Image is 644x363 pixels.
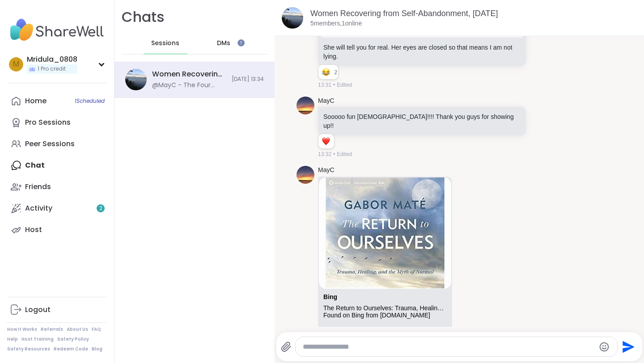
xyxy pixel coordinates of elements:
[333,81,335,89] span: •
[54,346,88,352] a: Redeem Code
[303,342,595,351] textarea: Type your message
[27,55,77,64] div: Mridula_0808
[323,293,337,300] a: Attachment
[7,219,107,241] a: Host
[25,305,51,315] div: Logout
[25,96,47,106] div: Home
[318,166,335,175] a: MayC
[99,205,102,212] span: 2
[25,203,52,213] div: Activity
[92,346,102,352] a: Blog
[38,65,66,73] span: 1 Pro credit
[318,81,331,89] span: 13:31
[7,346,50,352] a: Safety Resources
[25,182,51,192] div: Friends
[318,134,334,148] div: Reaction list
[321,138,330,145] button: Reactions: love
[7,198,107,219] a: Activity2
[7,112,107,133] a: Pro Sessions
[25,225,42,235] div: Host
[323,112,521,130] p: Sooooo fun [DEMOGRAPHIC_DATA]!!!! Thank you guys for showing up!!
[7,90,107,112] a: Home1Scheduled
[7,133,107,155] a: Peer Sessions
[25,139,75,149] div: Peer Sessions
[337,150,352,158] span: Edited
[319,177,451,289] img: The Return to Ourselves: Trauma, Healing, and the Myth of Normal by Gabor Maté
[297,166,314,184] img: https://sharewell-space-live.sfo3.digitaloceanspaces.com/user-generated/a1c011ed-61f9-4281-a9b7-8...
[318,150,331,158] span: 13:32
[21,336,54,342] a: Host Training
[318,97,335,106] a: MayC
[41,326,63,333] a: Referrals
[7,299,107,321] a: Logout
[333,150,335,158] span: •
[321,68,330,76] button: Reactions: haha
[67,326,88,333] a: About Us
[310,19,362,28] p: 5 members, 1 online
[237,39,245,46] iframe: Spotlight
[92,326,101,333] a: FAQ
[337,81,352,89] span: Edited
[323,304,447,312] div: The Return to Ourselves: Trauma, Healing, and the Myth of Normal by [PERSON_NAME]
[7,176,107,198] a: Friends
[599,342,610,352] button: Emoji picker
[334,68,338,76] span: 2
[7,14,107,46] img: ShareWell Nav Logo
[310,9,498,18] a: Women Recovering from Self-Abandonment, [DATE]
[25,118,71,127] div: Pro Sessions
[75,97,105,105] span: 1 Scheduled
[7,326,37,333] a: How It Works
[618,337,638,357] button: Send
[13,59,19,70] span: M
[323,43,521,61] p: She will tell you for real. Her eyes are closed so that means I am not lying.
[7,336,18,342] a: Help
[318,65,334,79] div: Reaction list
[282,7,303,29] img: Women Recovering from Self-Abandonment, Sep 06
[57,336,89,342] a: Safety Policy
[297,97,314,114] img: https://sharewell-space-live.sfo3.digitaloceanspaces.com/user-generated/a1c011ed-61f9-4281-a9b7-8...
[323,312,447,319] div: Found on Bing from [DOMAIN_NAME]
